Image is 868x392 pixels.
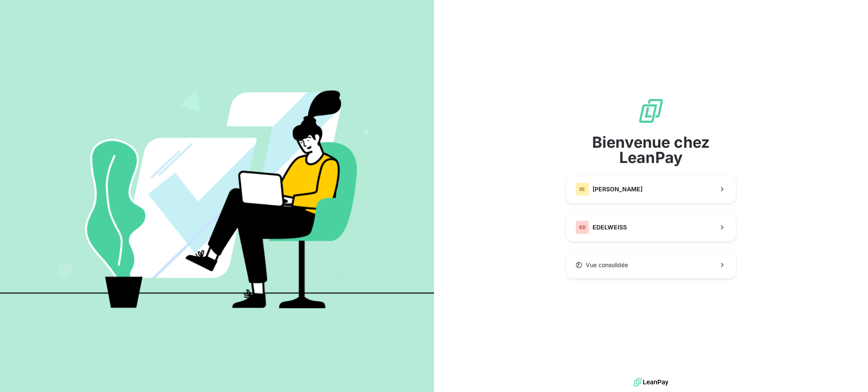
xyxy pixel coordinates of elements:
div: BE [576,182,589,196]
span: Bienvenue chez LeanPay [566,135,736,165]
button: BE[PERSON_NAME] [566,175,736,203]
span: Vue consolidée [586,261,628,269]
span: EDELWEISS [593,223,627,232]
button: Vue consolidée [566,251,736,279]
img: logo sigle [637,97,665,124]
div: ED [576,221,589,234]
span: [PERSON_NAME] [593,185,643,193]
button: EDEDELWEISS [566,213,736,241]
img: logo [634,376,668,389]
